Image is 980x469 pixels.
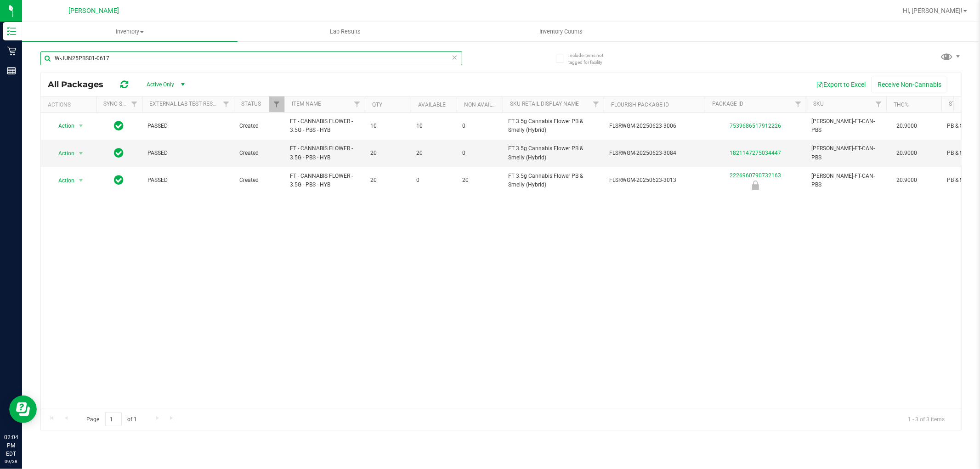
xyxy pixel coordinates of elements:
a: Lab Results [238,22,453,41]
p: 02:04 PM EDT [4,433,18,458]
span: Include items not tagged for facility [568,52,614,66]
a: Sync Status [103,101,139,107]
a: Package ID [712,101,743,107]
span: 20 [462,176,497,185]
inline-svg: Reports [7,66,16,75]
span: Lab Results [317,28,373,36]
a: Filter [350,96,365,112]
span: PASSED [147,176,228,185]
span: select [75,174,87,187]
a: Filter [219,96,234,112]
span: Action [50,174,75,187]
a: Item Name [292,101,321,107]
iframe: Resource center [9,396,37,423]
span: In Sync [114,147,124,159]
span: 10 [416,122,451,130]
a: THC% [894,102,909,108]
a: SKU [813,101,824,107]
inline-svg: Retail [7,46,16,56]
span: Clear [452,51,458,63]
span: FT 3.5g Cannabis Flower PB & Smelly (Hybrid) [508,144,598,162]
span: select [75,119,87,132]
a: Non-Available [464,102,505,108]
a: Filter [589,96,604,112]
a: Strain [949,101,968,107]
span: 0 [462,122,497,130]
p: 09/28 [4,458,18,465]
a: Available [418,102,446,108]
a: External Lab Test Result [149,101,221,107]
span: Action [50,119,75,132]
span: FT - CANNABIS FLOWER - 3.5G - PBS - HYB [290,172,359,189]
span: In Sync [114,174,124,186]
a: Qty [372,102,382,108]
span: All Packages [48,79,113,90]
input: Search Package ID, Item Name, SKU, Lot or Part Number... [40,51,462,65]
span: 20.9000 [892,119,922,133]
span: Action [50,147,75,160]
span: FLSRWGM-20250623-3084 [609,149,699,158]
span: [PERSON_NAME]-FT-CAN-PBS [811,144,881,162]
div: Newly Received [703,181,807,190]
span: 20.9000 [892,174,922,187]
a: Inventory [22,22,238,41]
span: FT 3.5g Cannabis Flower PB & Smelly (Hybrid) [508,172,598,189]
span: 0 [416,176,451,185]
span: 20 [370,176,405,185]
span: PASSED [147,149,228,158]
span: PASSED [147,122,228,130]
a: Filter [871,96,886,112]
a: Filter [791,96,806,112]
span: In Sync [114,119,124,132]
span: FT - CANNABIS FLOWER - 3.5G - PBS - HYB [290,117,359,135]
a: Status [241,101,261,107]
span: Hi, [PERSON_NAME]! [903,7,963,14]
a: Inventory Counts [453,22,668,41]
a: Filter [269,96,284,112]
button: Receive Non-Cannabis [872,77,947,92]
span: Created [239,176,279,185]
span: 0 [462,149,497,158]
input: 1 [105,412,122,426]
span: Inventory [22,28,238,36]
span: Created [239,122,279,130]
span: FLSRWGM-20250623-3006 [609,122,699,130]
a: Flourish Package ID [611,102,669,108]
a: 7539686517912226 [730,123,781,129]
span: 20 [370,149,405,158]
span: 10 [370,122,405,130]
span: [PERSON_NAME]-FT-CAN-PBS [811,117,881,135]
span: Page of 1 [79,412,145,426]
span: FT 3.5g Cannabis Flower PB & Smelly (Hybrid) [508,117,598,135]
span: 1 - 3 of 3 items [901,412,952,426]
a: 1821147275034447 [730,150,781,156]
div: Actions [48,102,92,108]
inline-svg: Inventory [7,27,16,36]
a: Filter [127,96,142,112]
span: 20 [416,149,451,158]
span: [PERSON_NAME] [68,7,119,15]
span: FLSRWGM-20250623-3013 [609,176,699,185]
span: select [75,147,87,160]
a: 2226960790732163 [730,172,781,179]
span: 20.9000 [892,147,922,160]
span: Created [239,149,279,158]
button: Export to Excel [810,77,872,92]
span: Inventory Counts [527,28,595,36]
span: FT - CANNABIS FLOWER - 3.5G - PBS - HYB [290,144,359,162]
span: [PERSON_NAME]-FT-CAN-PBS [811,172,881,189]
a: Sku Retail Display Name [510,101,579,107]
